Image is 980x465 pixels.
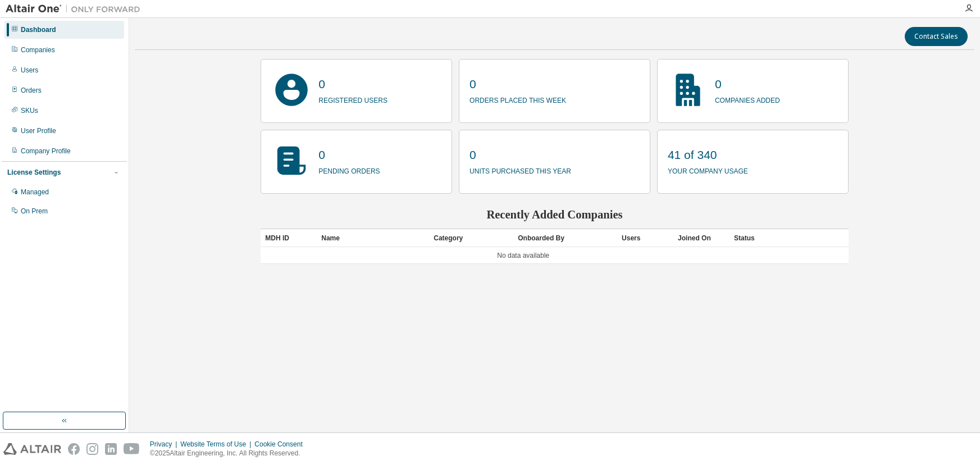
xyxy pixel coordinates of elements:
p: 0 [470,147,571,163]
h2: Recently Added Companies [261,207,849,222]
p: 0 [715,76,780,93]
div: Cookie Consent [254,440,309,449]
div: Status [734,229,781,247]
p: 41 of 340 [668,147,748,163]
div: License Settings [7,168,61,177]
p: 0 [470,76,566,93]
button: Contact Sales [905,27,968,46]
div: Joined On [678,229,725,247]
div: Website Terms of Use [180,440,254,449]
p: registered users [318,93,388,106]
p: 0 [318,147,380,163]
img: facebook.svg [68,443,80,455]
div: Users [622,229,669,247]
div: SKUs [21,106,38,115]
div: Managed [21,188,49,197]
img: altair_logo.svg [3,443,61,455]
div: Onboarded By [518,229,613,247]
div: Companies [21,45,55,54]
img: youtube.svg [124,443,140,455]
img: instagram.svg [86,443,98,455]
p: 0 [318,76,388,93]
div: Category [434,229,509,247]
div: MDH ID [265,229,312,247]
div: Privacy [150,440,180,449]
div: Company Profile [21,147,71,156]
p: © 2025 Altair Engineering, Inc. All Rights Reserved. [150,449,309,458]
div: Orders [21,86,42,95]
p: units purchased this year [470,163,571,176]
div: On Prem [21,207,48,216]
div: Dashboard [21,25,56,34]
div: Name [321,229,425,247]
p: orders placed this week [470,93,566,106]
div: User Profile [21,126,56,135]
p: your company usage [668,163,748,176]
div: Users [21,66,38,75]
img: linkedin.svg [105,443,117,455]
img: Altair One [6,3,146,15]
p: companies added [715,93,780,106]
p: pending orders [318,163,380,176]
td: No data available [261,247,786,264]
